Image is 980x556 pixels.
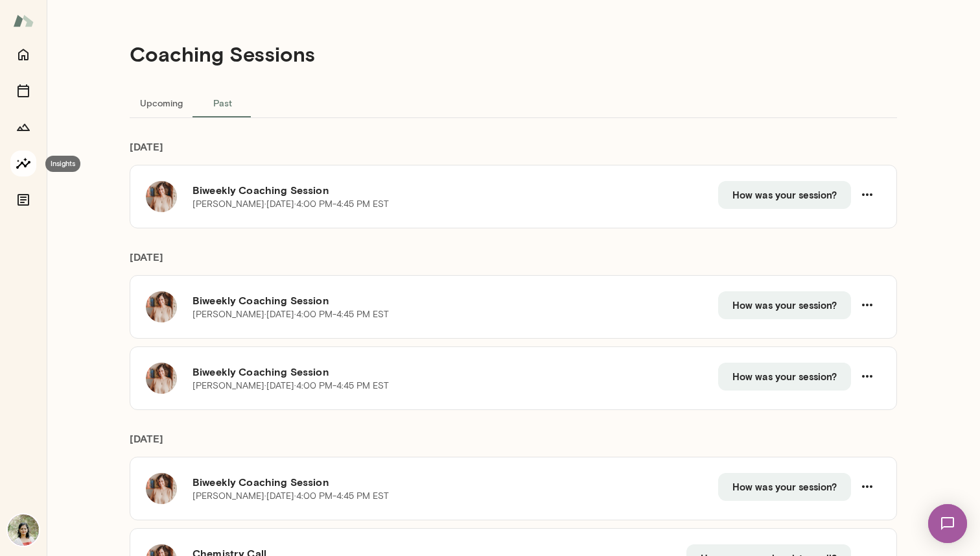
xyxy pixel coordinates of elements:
h6: Biweekly Coaching Session [192,293,718,308]
p: [PERSON_NAME] · [DATE] · 4:00 PM-4:45 PM EST [192,198,389,211]
p: [PERSON_NAME] · [DATE] · 4:00 PM-4:45 PM EST [192,380,389,393]
img: Mento [13,8,34,33]
button: Home [10,42,36,67]
h6: Biweekly Coaching Session [192,364,718,380]
button: Past [193,87,251,118]
h6: [DATE] [130,249,897,275]
h6: Biweekly Coaching Session [192,474,718,490]
div: Insights [45,156,80,172]
h4: Coaching Sessions [130,42,315,66]
button: How was your session? [718,473,851,500]
button: How was your session? [718,291,851,319]
button: Documents [10,187,36,213]
button: Insights [10,151,36,176]
h6: [DATE] [130,139,897,165]
p: [PERSON_NAME] · [DATE] · 4:00 PM-4:45 PM EST [192,490,389,503]
button: Growth Plan [10,114,36,140]
div: basic tabs example [130,87,897,118]
p: [PERSON_NAME] · [DATE] · 4:00 PM-4:45 PM EST [192,308,389,321]
button: Upcoming [130,87,193,118]
button: How was your session? [718,363,851,390]
button: How was your session? [718,181,851,208]
h6: Biweekly Coaching Session [192,182,718,198]
button: Sessions [10,78,36,104]
h6: [DATE] [130,431,897,457]
img: Geetika Singh [8,514,39,546]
